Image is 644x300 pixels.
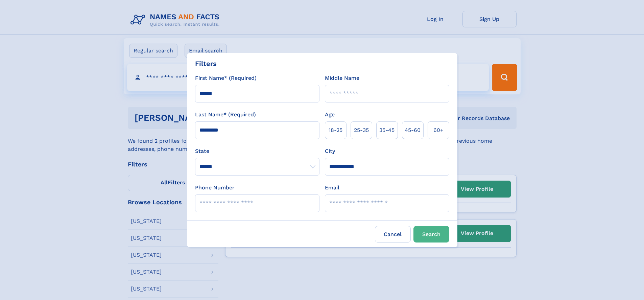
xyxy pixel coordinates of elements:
[405,126,421,134] span: 45‑60
[375,226,411,243] label: Cancel
[354,126,369,134] span: 25‑35
[325,111,335,119] label: Age
[379,126,395,134] span: 35‑45
[325,184,339,192] label: Email
[195,111,256,119] label: Last Name* (Required)
[329,126,342,134] span: 18‑25
[433,126,444,134] span: 60+
[325,147,335,155] label: City
[325,74,359,82] label: Middle Name
[195,59,217,69] div: Filters
[195,184,235,192] label: Phone Number
[195,74,257,82] label: First Name* (Required)
[195,147,319,155] label: State
[413,226,449,243] button: Search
